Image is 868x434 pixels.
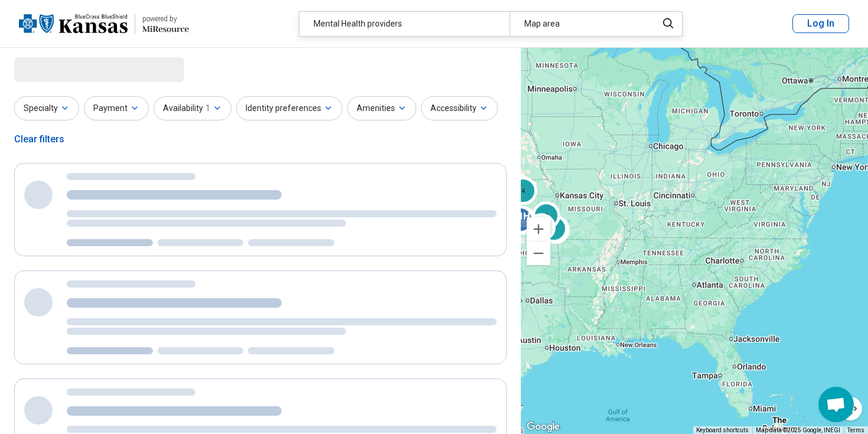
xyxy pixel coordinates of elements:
[19,9,128,38] img: Blue Cross Blue Shield Kansas
[14,96,79,120] button: Specialty
[19,9,189,38] a: Blue Cross Blue Shield Kansaspowered by
[154,96,231,120] button: Availability1
[299,12,510,36] div: Mental Health providers
[527,242,550,265] button: Zoom out
[527,217,550,241] button: Zoom in
[236,96,342,120] button: Identity preferences
[818,387,854,422] div: Open chat
[792,14,849,33] button: Log In
[532,201,560,230] div: 3
[84,96,149,120] button: Payment
[347,96,416,120] button: Amenities
[142,14,189,24] div: powered by
[14,125,64,154] div: Clear filters
[509,176,537,204] div: 4
[510,12,650,36] div: Map area
[14,57,113,81] span: Loading...
[847,427,864,433] a: Terms (opens in new tab)
[421,96,498,120] button: Accessibility
[756,427,840,433] span: Map data ©2025 Google, INEGI
[205,102,210,115] span: 1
